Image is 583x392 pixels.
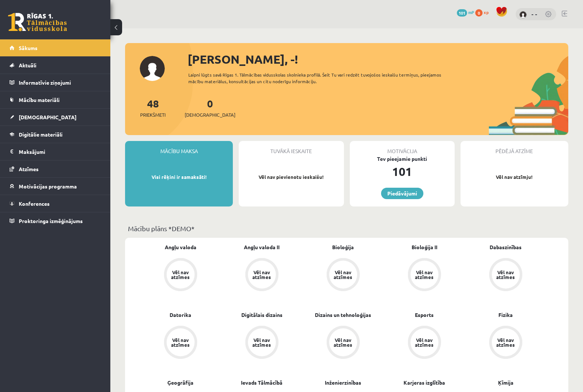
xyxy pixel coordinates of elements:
[239,141,344,155] div: Tuvākā ieskaite
[468,9,474,15] span: mP
[384,326,465,360] a: Vēl nav atzīmes
[10,178,101,195] a: Motivācijas programma
[457,9,467,17] span: 101
[495,338,516,347] div: Vēl nav atzīmes
[415,311,434,319] a: Esports
[350,163,455,180] div: 101
[19,143,101,160] legend: Maksājumi
[252,270,272,279] div: Vēl nav atzīmes
[19,166,39,172] span: Atzīmes
[414,270,435,279] div: Vēl nav atzīmes
[140,111,166,119] span: Priekšmeti
[19,218,83,224] span: Proktoringa izmēģinājums
[140,326,221,360] a: Vēl nav atzīmes
[125,141,233,155] div: Mācību maksa
[10,57,101,74] a: Aktuāli
[384,258,465,293] a: Vēl nav atzīmes
[8,13,67,31] a: Rīgas 1. Tālmācības vidusskola
[221,326,302,360] a: Vēl nav atzīmes
[333,270,353,279] div: Vēl nav atzīmes
[19,200,50,207] span: Konferences
[412,243,437,251] a: Bioloģija II
[464,173,565,181] p: Vēl nav atzīmju!
[10,109,101,126] a: [DEMOGRAPHIC_DATA]
[532,10,537,18] a: - -
[10,74,101,91] a: Informatīvie ziņojumi
[10,39,101,56] a: Sākums
[185,111,235,119] span: [DEMOGRAPHIC_DATA]
[10,195,101,212] a: Konferences
[19,74,101,91] legend: Informatīvie ziņojumi
[188,50,568,68] div: [PERSON_NAME], -!
[188,71,454,85] div: Laipni lūgts savā Rīgas 1. Tālmācības vidusskolas skolnieka profilā. Šeit Tu vari redzēt tuvojošo...
[475,9,492,15] a: 0 xp
[241,379,282,386] a: Ievads Tālmācībā
[10,126,101,143] a: Digitālie materiāli
[170,338,191,347] div: Vēl nav atzīmes
[498,311,513,319] a: Fizika
[241,311,282,319] a: Digitālais dizains
[350,141,455,155] div: Motivācija
[170,270,191,279] div: Vēl nav atzīmes
[333,338,353,347] div: Vēl nav atzīmes
[170,311,191,319] a: Datorika
[10,160,101,177] a: Atzīmes
[128,223,565,233] p: Mācību plāns *DEMO*
[244,243,280,251] a: Angļu valoda II
[221,258,302,293] a: Vēl nav atzīmes
[332,243,354,251] a: Bioloģija
[495,270,516,279] div: Vēl nav atzīmes
[302,326,384,360] a: Vēl nav atzīmes
[19,45,38,51] span: Sākums
[129,173,229,181] p: Visi rēķini ir samaksāti!
[381,188,423,199] a: Piedāvājumi
[404,379,445,386] a: Karjeras izglītība
[242,173,340,181] p: Vēl nav pievienotu ieskaišu!
[414,338,435,347] div: Vēl nav atzīmes
[498,379,513,386] a: Ķīmija
[302,258,384,293] a: Vēl nav atzīmes
[19,183,77,190] span: Motivācijas programma
[19,62,36,68] span: Aktuāli
[19,131,63,138] span: Digitālie materiāli
[165,243,196,251] a: Angļu valoda
[10,143,101,160] a: Maksājumi
[465,326,546,360] a: Vēl nav atzīmes
[325,379,361,386] a: Inženierzinības
[457,9,474,15] a: 101 mP
[519,11,527,18] img: - -
[315,311,371,319] a: Dizains un tehnoloģijas
[19,114,77,120] span: [DEMOGRAPHIC_DATA]
[185,97,235,119] a: 0[DEMOGRAPHIC_DATA]
[475,9,483,17] span: 0
[167,379,193,386] a: Ģeogrāfija
[465,258,546,293] a: Vēl nav atzīmes
[10,91,101,108] a: Mācību materiāli
[252,338,272,347] div: Vēl nav atzīmes
[461,141,568,155] div: Pēdējā atzīme
[350,155,455,163] div: Tev pieejamie punkti
[140,97,166,119] a: 48Priekšmeti
[490,243,522,251] a: Dabaszinības
[484,9,488,15] span: xp
[10,212,101,229] a: Proktoringa izmēģinājums
[19,96,60,103] span: Mācību materiāli
[140,258,221,293] a: Vēl nav atzīmes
